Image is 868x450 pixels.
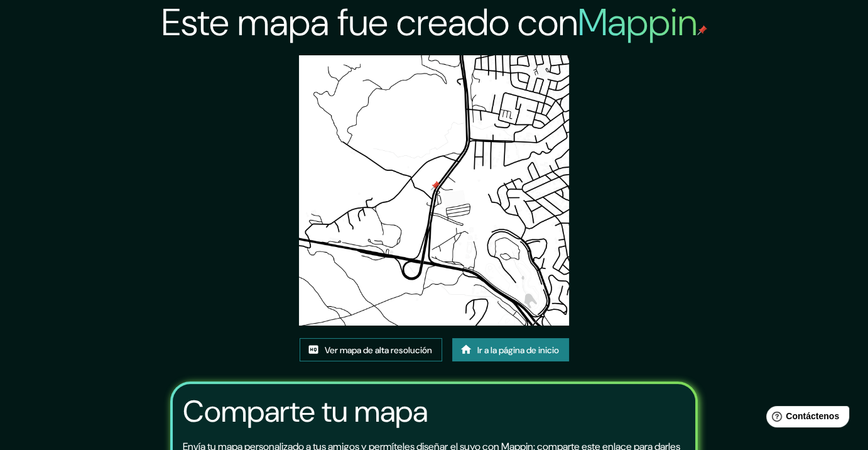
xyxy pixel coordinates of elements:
[756,401,854,436] iframe: Lanzador de widgets de ayuda
[452,338,569,362] a: Ir a la página de inicio
[300,338,442,362] a: Ver mapa de alta resolución
[697,25,707,35] img: pin de mapeo
[183,392,428,431] font: Comparte tu mapa
[299,55,569,326] img: created-map
[477,344,559,356] font: Ir a la página de inicio
[325,344,432,356] font: Ver mapa de alta resolución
